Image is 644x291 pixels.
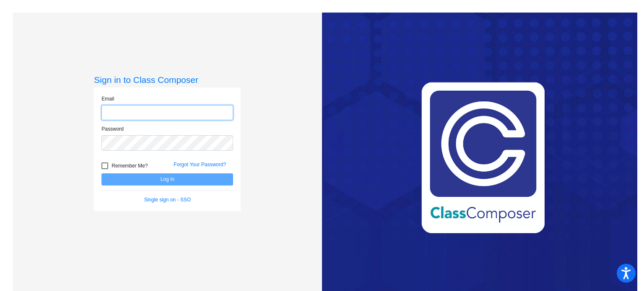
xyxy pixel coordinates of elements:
[174,162,226,167] a: Forgot Your Password?
[101,173,233,185] button: Log In
[112,161,148,171] span: Remember Me?
[144,197,191,203] a: Single sign on - SSO
[101,95,114,103] label: Email
[94,75,241,85] h3: Sign in to Class Composer
[101,125,124,133] label: Password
